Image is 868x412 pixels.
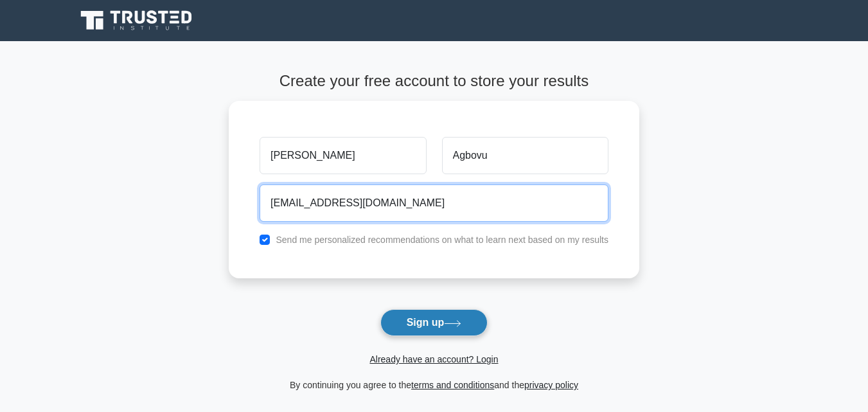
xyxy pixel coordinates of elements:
[221,377,647,393] div: By continuing you agree to the and the
[260,137,426,174] input: First name
[442,137,608,174] input: Last name
[276,235,608,245] label: Send me personalized recommendations on what to learn next based on my results
[380,309,488,336] button: Sign up
[411,380,494,390] a: terms and conditions
[369,354,498,364] a: Already have an account? Login
[260,184,608,222] input: Email
[524,380,578,390] a: privacy policy
[229,72,639,91] h4: Create your free account to store your results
